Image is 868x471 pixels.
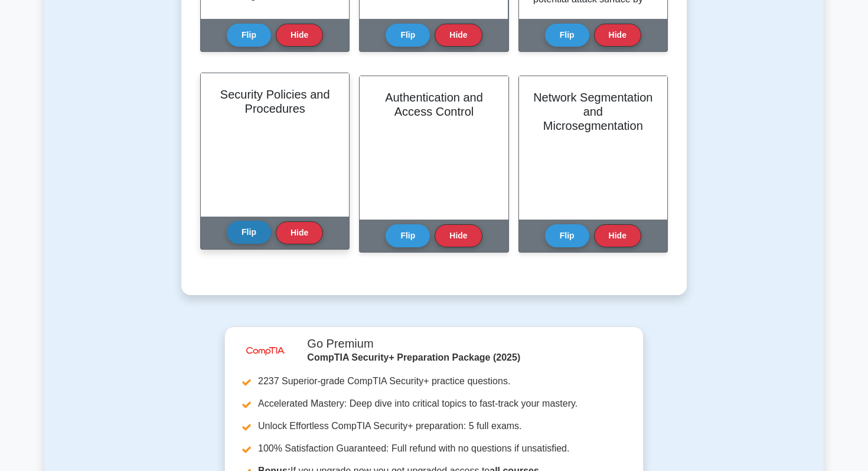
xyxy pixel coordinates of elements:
[533,90,653,133] h2: Network Segmentation and Microsegmentation
[594,224,641,247] button: Hide
[227,24,271,47] button: Flip
[545,224,589,247] button: Flip
[276,221,323,244] button: Hide
[227,221,271,244] button: Flip
[276,24,323,47] button: Hide
[594,24,641,47] button: Hide
[374,90,494,119] h2: Authentication and Access Control
[215,87,335,116] h2: Security Policies and Procedures
[545,24,589,47] button: Flip
[435,24,482,47] button: Hide
[386,24,430,47] button: Flip
[435,224,482,247] button: Hide
[386,224,430,247] button: Flip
